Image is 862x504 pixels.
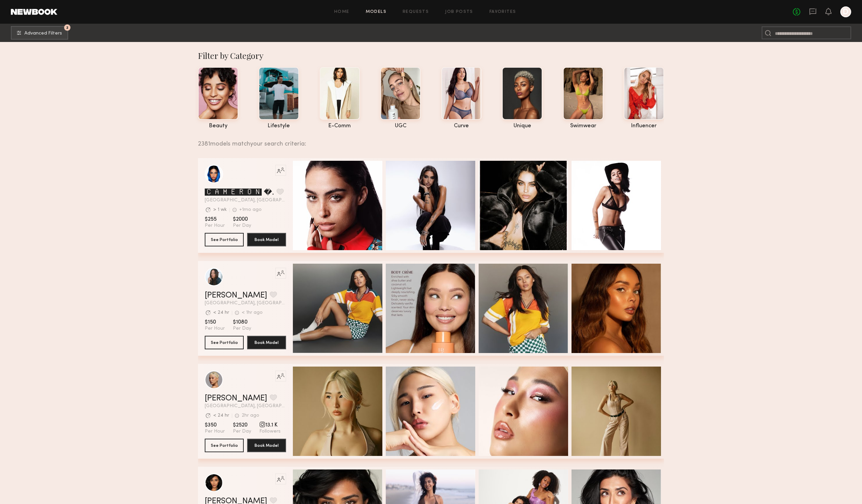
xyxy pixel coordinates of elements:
a: Models [366,10,386,14]
a: Favorites [489,10,516,14]
div: +1mo ago [239,207,262,212]
span: [GEOGRAPHIC_DATA], [GEOGRAPHIC_DATA] [205,404,286,409]
div: curve [441,123,482,129]
span: $2520 [233,422,251,429]
div: > 1 wk [213,207,227,212]
div: beauty [198,123,238,129]
div: 2381 models match your search criteria: [198,133,659,147]
a: 🅲🅰🅼🅴🆁🅾🅽 �. [205,189,274,197]
a: Job Posts [445,10,473,14]
div: UGC [380,123,421,129]
a: Requests [403,10,429,14]
span: $2000 [233,216,251,223]
div: 2hr ago [242,413,259,418]
a: Home [334,10,349,14]
button: See Portfolio [205,439,244,452]
button: Book Model [247,439,286,452]
div: < 1hr ago [242,310,263,315]
span: $150 [205,319,225,326]
span: 2 [66,26,68,29]
span: Per Day [233,223,251,229]
button: See Portfolio [205,233,244,246]
button: Book Model [247,336,286,349]
button: 2Advanced Filters [11,26,68,40]
div: unique [502,123,542,129]
button: Book Model [247,233,286,246]
span: Advanced Filters [24,31,62,36]
span: 13.1 K [259,422,281,429]
div: Filter by Category [198,50,664,61]
span: Per Day [233,326,251,332]
div: < 24 hr [213,310,229,315]
div: e-comm [320,123,360,129]
span: Followers [259,429,281,435]
a: D [840,6,851,17]
div: influencer [624,123,664,129]
span: [GEOGRAPHIC_DATA], [GEOGRAPHIC_DATA] [205,301,286,306]
a: [PERSON_NAME] [205,394,267,402]
div: lifestyle [259,123,299,129]
span: $1080 [233,319,251,326]
div: swimwear [563,123,603,129]
span: Per Hour [205,429,225,435]
span: Per Hour [205,326,225,332]
span: Per Hour [205,223,225,229]
span: [GEOGRAPHIC_DATA], [GEOGRAPHIC_DATA] [205,198,286,203]
a: [PERSON_NAME] [205,291,267,300]
span: $350 [205,422,225,429]
div: < 24 hr [213,413,229,418]
button: See Portfolio [205,336,244,349]
span: Per Day [233,429,251,435]
span: $255 [205,216,225,223]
